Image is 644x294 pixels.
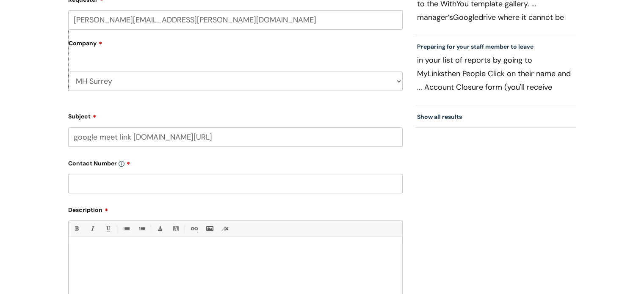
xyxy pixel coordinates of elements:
[68,10,403,30] input: Email
[68,203,403,214] label: Description
[417,43,533,50] a: Preparing for your staff member to leave
[155,223,165,234] a: Font Color
[136,223,147,234] a: 1. Ordered List (Ctrl-Shift-8)
[220,223,230,234] a: Remove formatting (Ctrl-\)
[417,53,575,94] p: in your list of reports by going to My then People Click on their name and ... Account Closure fo...
[417,113,462,121] a: Show all results
[102,223,113,234] a: Underline(Ctrl-U)
[87,223,97,234] a: Italic (Ctrl-I)
[428,69,445,79] span: Links
[68,110,403,120] label: Subject
[188,223,199,234] a: Link
[69,37,403,56] label: Company
[119,161,124,167] img: info-icon.svg
[68,157,403,167] label: Contact Number
[121,223,131,234] a: • Unordered List (Ctrl-Shift-7)
[170,223,181,234] a: Back Color
[71,223,82,234] a: Bold (Ctrl-B)
[453,12,478,22] span: Google
[204,223,215,234] a: Insert Image...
